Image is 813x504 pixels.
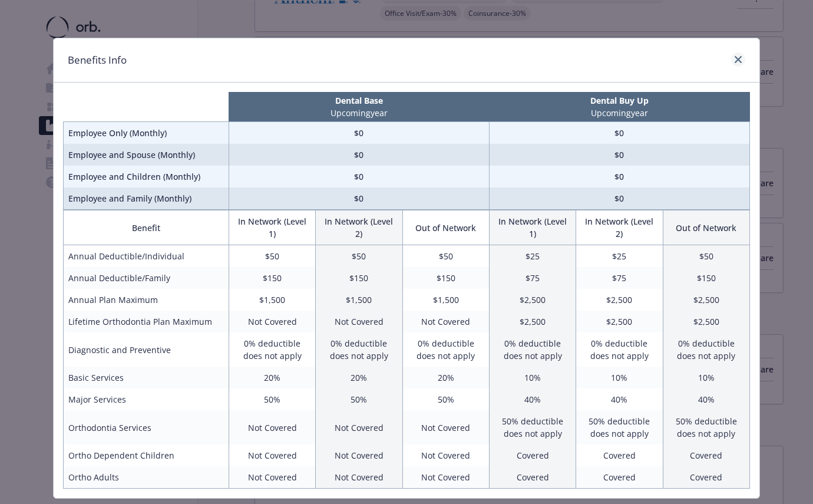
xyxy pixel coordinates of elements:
td: 40% [663,388,749,410]
td: 0% deductible does not apply [663,332,749,367]
td: $2,500 [663,311,749,332]
td: 20% [402,367,489,388]
td: Employee and Spouse (Monthly) [64,144,229,166]
td: Basic Services [64,367,229,388]
td: 0% deductible does not apply [489,332,576,367]
td: Covered [489,466,576,489]
td: $50 [229,245,315,268]
td: Employee and Children (Monthly) [64,166,229,187]
td: $25 [489,245,576,268]
td: Not Covered [316,466,402,489]
td: 50% deductible does not apply [663,410,749,444]
td: $75 [576,267,663,289]
td: $0 [489,144,749,166]
td: 0% deductible does not apply [229,332,315,367]
td: $50 [402,245,489,268]
td: $0 [229,144,489,166]
td: Employee Only (Monthly) [64,122,229,144]
th: Out of Network [402,210,489,245]
td: 50% deductible does not apply [489,410,576,444]
td: Not Covered [402,444,489,466]
td: Orthodontia Services [64,410,229,444]
td: 0% deductible does not apply [316,332,402,367]
td: $150 [663,267,749,289]
th: In Network (Level 2) [316,210,402,245]
td: Annual Deductible/Family [64,267,229,289]
td: $25 [576,245,663,268]
td: $0 [489,166,749,187]
td: Ortho Dependent Children [64,444,229,466]
td: 40% [576,388,663,410]
td: Covered [663,444,749,466]
td: Ortho Adults [64,466,229,489]
td: Not Covered [316,311,402,332]
p: Dental Base [231,94,487,107]
td: $2,500 [663,289,749,311]
td: Covered [663,466,749,489]
td: $150 [402,267,489,289]
td: Not Covered [402,410,489,444]
h1: Benefits Info [68,52,127,68]
td: 10% [576,367,663,388]
td: 0% deductible does not apply [576,332,663,367]
td: Not Covered [402,311,489,332]
td: $2,500 [576,311,663,332]
td: 10% [489,367,576,388]
td: $150 [229,267,315,289]
td: Major Services [64,388,229,410]
td: Annual Deductible/Individual [64,245,229,268]
p: Upcoming year [231,107,487,119]
td: Covered [576,444,663,466]
td: $1,500 [402,289,489,311]
a: close [731,52,745,67]
p: Dental Buy Up [491,94,747,107]
td: 40% [489,388,576,410]
th: In Network (Level 1) [489,210,576,245]
td: Employee and Family (Monthly) [64,187,229,210]
td: 50% [402,388,489,410]
td: $75 [489,267,576,289]
td: $150 [316,267,402,289]
td: Covered [576,466,663,489]
th: In Network (Level 1) [229,210,315,245]
td: Not Covered [402,466,489,489]
td: Not Covered [316,410,402,444]
th: In Network (Level 2) [576,210,663,245]
th: intentionally left blank [64,92,229,122]
td: Annual Plan Maximum [64,289,229,311]
td: $0 [489,122,749,144]
td: 20% [316,367,402,388]
td: $1,500 [316,289,402,311]
td: Not Covered [229,410,315,444]
td: $0 [229,166,489,187]
td: $2,500 [489,289,576,311]
p: Upcoming year [491,107,747,119]
td: $50 [663,245,749,268]
td: $2,500 [576,289,663,311]
td: Not Covered [229,311,315,332]
td: $1,500 [229,289,315,311]
th: Benefit [64,210,229,245]
th: Out of Network [663,210,749,245]
td: 0% deductible does not apply [402,332,489,367]
td: $0 [229,122,489,144]
td: Covered [489,444,576,466]
td: Lifetime Orthodontia Plan Maximum [64,311,229,332]
td: Not Covered [229,466,315,489]
td: Diagnostic and Preventive [64,332,229,367]
td: $0 [229,187,489,210]
td: Not Covered [316,444,402,466]
td: $2,500 [489,311,576,332]
td: 10% [663,367,749,388]
div: compare plan details [53,38,760,499]
td: Not Covered [229,444,315,466]
td: $0 [489,187,749,210]
td: 20% [229,367,315,388]
td: $50 [316,245,402,268]
td: 50% deductible does not apply [576,410,663,444]
td: 50% [316,388,402,410]
td: 50% [229,388,315,410]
